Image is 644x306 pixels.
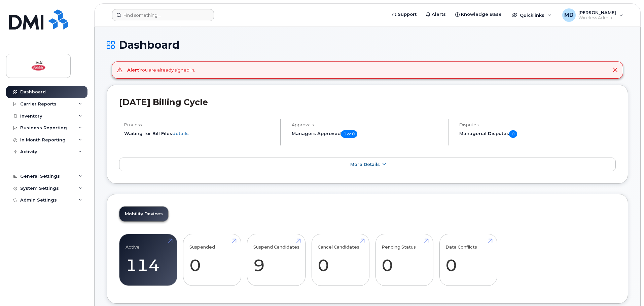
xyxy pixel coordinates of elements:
a: Pending Status 0 [382,238,427,282]
a: Mobility Devices [119,207,168,221]
h1: Dashboard [107,39,628,51]
li: Waiting for Bill Files [124,130,275,137]
span: 0 of 0 [341,130,357,138]
h4: Process [124,122,275,127]
h4: Disputes [459,122,616,127]
a: Suspend Candidates 9 [253,238,299,282]
a: details [172,131,189,136]
h5: Managerial Disputes [459,130,616,138]
a: Suspended 0 [189,238,235,282]
a: Active 114 [126,238,171,282]
h4: Approvals [292,122,442,127]
h2: [DATE] Billing Cycle [119,97,616,107]
h5: Managers Approved [292,130,442,138]
div: You are already signed in. [127,67,195,73]
strong: Alert [127,67,139,73]
span: 0 [509,130,517,138]
span: More Details [350,162,380,167]
a: Data Conflicts 0 [445,238,491,282]
a: Cancel Candidates 0 [318,238,363,282]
